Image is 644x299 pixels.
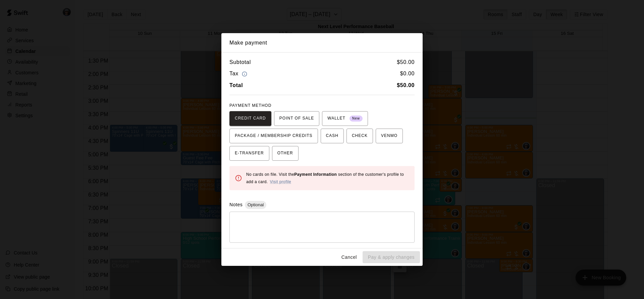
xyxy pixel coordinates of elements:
span: Optional [245,202,266,207]
h6: $ 0.00 [400,69,415,78]
button: PACKAGE / MEMBERSHIP CREDITS [229,129,318,143]
button: CASH [321,129,344,143]
span: E-TRANSFER [235,148,264,159]
span: New [350,114,363,123]
b: Total [229,82,243,88]
button: OTHER [272,146,299,161]
button: Cancel [338,251,360,264]
span: No cards on file. Visit the section of the customer's profile to add a card. [246,172,404,184]
span: CHECK [352,131,368,141]
b: Payment Information [294,172,337,177]
a: Visit profile [270,179,291,184]
label: Notes [229,202,243,207]
span: OTHER [277,148,293,159]
span: PAYMENT METHOD [229,103,271,108]
button: POINT OF SALE [274,111,319,126]
button: CHECK [346,129,373,143]
span: CASH [326,131,338,141]
span: VENMO [381,131,397,141]
button: WALLET New [322,111,368,126]
span: WALLET [327,113,363,124]
h6: Tax [229,69,249,78]
span: POINT OF SALE [279,113,314,124]
h2: Make payment [221,33,423,53]
b: $ 50.00 [397,82,415,88]
h6: $ 50.00 [397,58,415,67]
button: VENMO [376,129,403,143]
button: CREDIT CARD [229,111,271,126]
span: CREDIT CARD [235,113,266,124]
h6: Subtotal [229,58,251,67]
button: E-TRANSFER [229,146,269,161]
span: PACKAGE / MEMBERSHIP CREDITS [235,131,313,141]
